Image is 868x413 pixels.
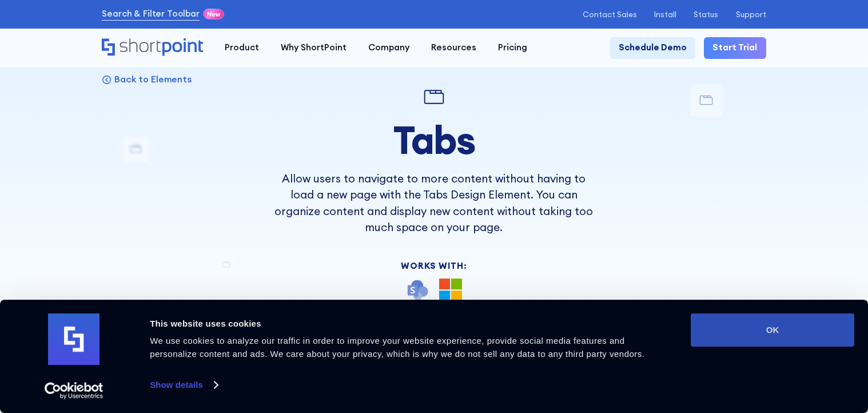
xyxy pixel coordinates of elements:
[102,73,191,85] a: Back to Elements
[610,37,695,59] a: Schedule Demo
[48,313,99,365] img: logo
[368,41,409,54] div: Company
[736,10,766,19] a: Support
[270,37,357,59] a: Why ShortPoint
[225,41,259,54] div: Product
[406,279,429,301] img: SharePoint icon
[704,37,766,59] a: Start Trial
[487,37,538,59] a: Pricing
[114,73,191,85] p: Back to Elements
[102,38,202,57] a: Home
[694,10,718,19] a: Status
[421,84,447,110] img: Tabs
[583,10,637,19] a: Contact Sales
[498,41,527,54] div: Pricing
[150,317,665,331] div: This website uses cookies
[102,7,200,21] a: Search & Filter Toolbar
[281,41,347,54] div: Why ShortPoint
[214,37,270,59] a: Product
[271,170,596,236] p: Allow users to navigate to more content without having to load a new page with the Tabs Design El...
[150,376,217,394] a: Show details
[654,10,676,19] a: Install
[431,41,476,54] div: Resources
[439,279,462,301] img: Microsoft 365 logo
[691,313,854,347] button: OK
[357,37,420,59] a: Company
[150,336,644,359] span: We use cookies to analyze our traffic in order to improve your website experience, provide social...
[420,37,487,59] a: Resources
[271,118,596,161] h1: Tabs
[271,261,596,270] div: Works With:
[24,382,124,399] a: Usercentrics Cookiebot - opens in a new window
